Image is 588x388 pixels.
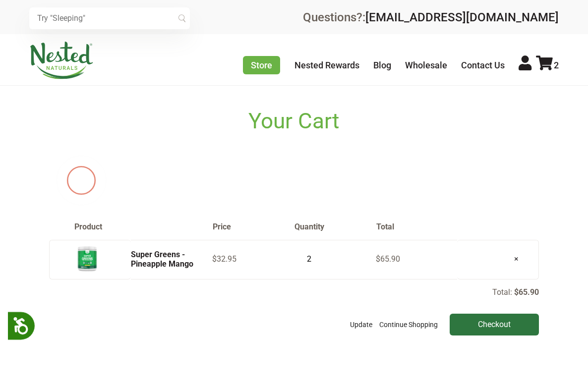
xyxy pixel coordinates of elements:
[373,60,391,70] a: Blog
[461,60,505,70] a: Contact Us
[536,60,559,70] a: 2
[212,222,294,232] th: Price
[506,246,527,272] a: ×
[212,254,236,264] span: $32.95
[554,60,559,70] span: 2
[243,56,280,74] a: Store
[29,42,94,79] img: Nested Naturals
[49,222,212,232] th: Product
[303,11,559,23] div: Questions?:
[376,254,400,264] span: $65.90
[294,60,359,70] a: Nested Rewards
[294,222,376,232] th: Quantity
[405,60,447,70] a: Wholesale
[49,109,538,134] h1: Your Cart
[29,7,190,29] input: Try "Sleeping"
[75,244,100,273] img: Super Greens - Pineapple Mango - 30 Servings
[131,250,193,268] a: Super Greens - Pineapple Mango
[49,148,114,213] img: loader_new.svg
[514,287,539,297] p: $65.90
[365,10,559,24] a: [EMAIL_ADDRESS][DOMAIN_NAME]
[49,287,538,335] div: Total:
[377,314,440,335] a: Continue Shopping
[376,222,458,232] th: Total
[348,314,375,335] button: Update
[450,314,539,335] input: Checkout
